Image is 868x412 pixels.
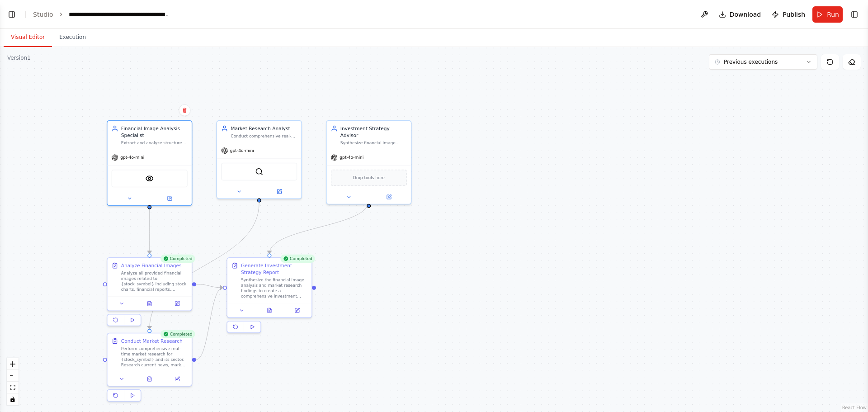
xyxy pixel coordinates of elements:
[135,299,164,308] button: View output
[165,299,189,308] button: Open in side panel
[146,203,263,329] g: Edge from 6cb2a211-ce98-479d-8c05-01a91e60c977 to 4ff77594-f2a6-4c77-9bad-d033436e128a
[231,133,297,139] div: Conduct comprehensive real-time market research and trend analysis for {stock_symbol} and its sec...
[783,10,805,19] span: Publish
[255,167,263,175] img: SerperDevTool
[33,11,53,18] a: Studio
[285,306,309,314] button: Open in side panel
[150,194,189,202] button: Open in side panel
[266,201,372,254] g: Edge from 77ad4f97-5a96-4f08-9250-a40d3afc0f42 to f809aaf0-a421-4388-8eb7-adf6c021baf9
[179,104,190,116] button: Delete node
[280,255,315,263] div: Completed
[165,375,189,383] button: Open in side panel
[52,28,93,47] button: Execution
[241,277,307,299] div: Synthesize the financial image analysis and market research findings to create a comprehensive in...
[255,306,284,314] button: View output
[241,262,307,276] div: Generate Investment Strategy Report
[842,405,867,410] a: React Flow attribution
[121,262,182,269] div: Analyze Financial Images
[33,10,170,19] nav: breadcrumb
[121,140,188,146] div: Extract and analyze structured financial data from stock charts, financial reports, earnings summ...
[7,358,19,370] button: zoom in
[4,28,52,47] button: Visual Editor
[196,284,223,363] g: Edge from 4ff77594-f2a6-4c77-9bad-d033436e128a to f809aaf0-a421-4388-8eb7-adf6c021baf9
[326,120,411,204] div: Investment Strategy AdvisorSynthesize financial image analysis and market research data to genera...
[5,8,18,21] button: Show left sidebar
[369,193,408,201] button: Open in side panel
[226,257,312,336] div: CompletedGenerate Investment Strategy ReportSynthesize the financial image analysis and market re...
[7,382,19,393] button: fit view
[196,281,223,291] g: Edge from b0e15649-f309-4be5-92d6-310db332a41b to f809aaf0-a421-4388-8eb7-adf6c021baf9
[715,6,765,23] button: Download
[121,337,183,344] div: Conduct Market Research
[160,255,195,263] div: Completed
[121,125,188,138] div: Financial Image Analysis Specialist
[730,10,761,19] span: Download
[107,120,192,206] div: Financial Image Analysis SpecialistExtract and analyze structured financial data from stock chart...
[848,8,861,21] button: Show right sidebar
[7,54,31,62] div: Version 1
[121,270,188,293] div: Analyze all provided financial images related to {stock_symbol} including stock charts, financial...
[768,6,809,23] button: Publish
[146,175,154,183] img: VisionTool
[7,358,19,405] div: React Flow controls
[230,148,254,153] span: gpt-4o-mini
[340,125,407,138] div: Investment Strategy Advisor
[827,10,839,19] span: Run
[7,370,19,382] button: zoom out
[146,209,153,254] g: Edge from 808d2323-c287-40c8-997e-4bc9a0db9cf4 to b0e15649-f309-4be5-92d6-310db332a41b
[231,125,297,132] div: Market Research Analyst
[217,120,302,199] div: Market Research AnalystConduct comprehensive real-time market research and trend analysis for {st...
[724,58,778,66] span: Previous executions
[120,155,144,160] span: gpt-4o-mini
[340,155,363,160] span: gpt-4o-mini
[7,393,19,405] button: toggle interactivity
[160,330,195,338] div: Completed
[812,6,843,23] button: Run
[260,187,299,195] button: Open in side panel
[107,257,192,329] div: CompletedAnalyze Financial ImagesAnalyze all provided financial images related to {stock_symbol} ...
[121,346,188,368] div: Perform comprehensive real-time market research for {stock_symbol} and its sector. Research curre...
[353,175,385,181] span: Drop tools here
[107,333,192,404] div: CompletedConduct Market ResearchPerform comprehensive real-time market research for {stock_symbol...
[340,140,407,146] div: Synthesize financial image analysis and market research data to generate comprehensive investment...
[709,54,817,70] button: Previous executions
[135,375,164,383] button: View output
